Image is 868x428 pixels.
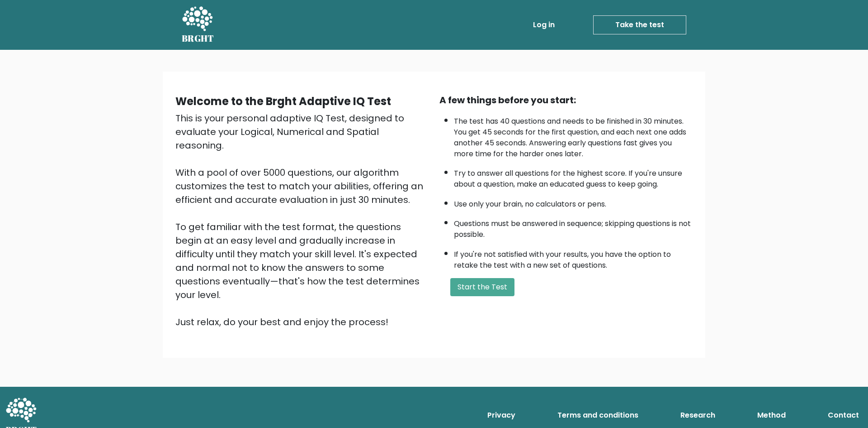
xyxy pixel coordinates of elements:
[450,278,514,296] button: Start the Test
[529,16,558,34] a: Log in
[454,194,693,210] li: Use only your brain, no calculators or pens.
[754,406,789,424] a: Method
[182,33,214,44] h5: BRGHT
[439,93,693,107] div: A few things before you start:
[824,406,863,424] a: Contact
[593,15,686,34] a: Take the test
[484,406,519,424] a: Privacy
[182,4,214,46] a: BRGHT
[175,94,391,109] b: Welcome to the Brght Adaptive IQ Test
[175,111,429,329] div: This is your personal adaptive IQ Test, designed to evaluate your Logical, Numerical and Spatial ...
[454,214,693,240] li: Questions must be answered in sequence; skipping questions is not possible.
[454,164,693,190] li: Try to answer all questions for the highest score. If you're unsure about a question, make an edu...
[554,406,642,424] a: Terms and conditions
[454,245,693,271] li: If you're not satisfied with your results, you have the option to retake the test with a new set ...
[454,111,693,159] li: The test has 40 questions and needs to be finished in 30 minutes. You get 45 seconds for the firs...
[677,406,719,424] a: Research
